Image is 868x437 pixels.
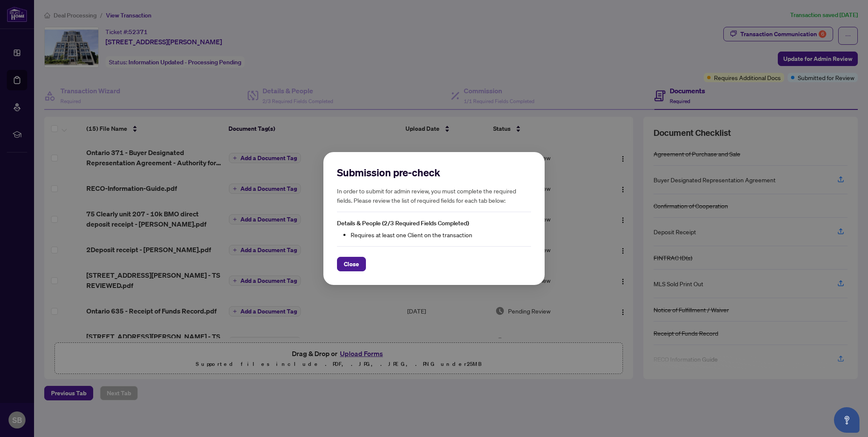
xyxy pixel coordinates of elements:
[337,257,366,271] button: Close
[337,219,469,227] span: Details & People (2/3 Required Fields Completed)
[337,186,531,205] h5: In order to submit for admin review, you must complete the required fields. Please review the lis...
[834,407,859,433] button: Open asap
[337,166,531,179] h2: Submission pre-check
[344,257,359,271] span: Close
[351,230,531,239] li: Requires at least one Client on the transaction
